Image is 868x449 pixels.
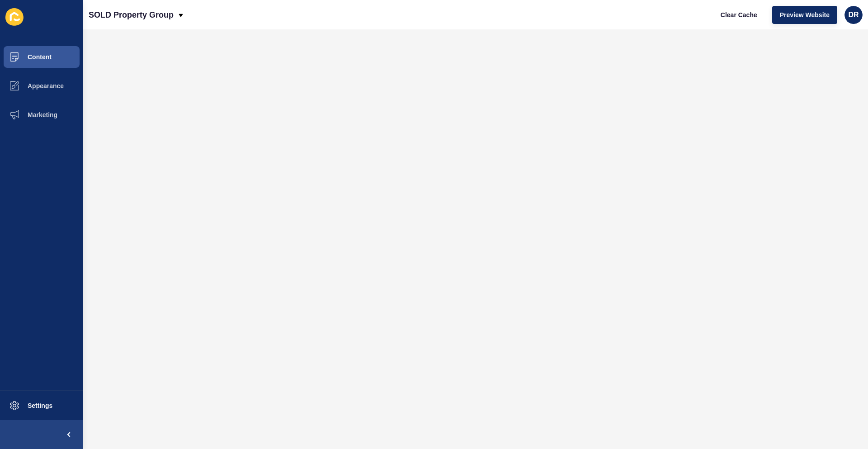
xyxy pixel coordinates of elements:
span: Preview Website [780,10,830,19]
button: Clear Cache [713,6,765,24]
span: Clear Cache [721,10,757,19]
button: Preview Website [772,6,837,24]
p: SOLD Property Group [89,4,174,26]
span: DR [848,10,859,19]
